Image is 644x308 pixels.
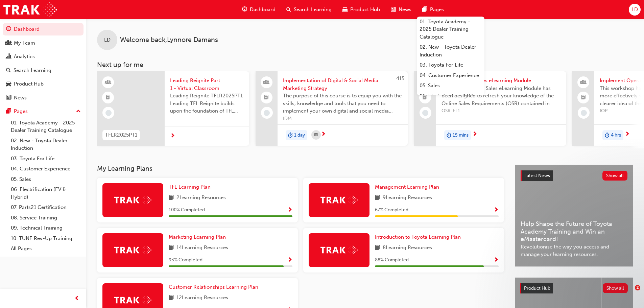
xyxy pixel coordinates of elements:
[3,78,84,90] a: Product Hub
[14,108,28,115] div: Pages
[8,174,84,185] a: 05. Sales
[494,207,499,213] span: Show Progress
[105,131,137,139] span: TFLR2025PT1
[442,77,561,85] span: Toyota Online Sales eLearning Module
[169,233,229,241] a: Marketing Learning Plan
[3,2,57,17] img: Trak
[104,36,111,44] span: LD
[375,184,439,190] span: Management Learning Plan
[3,92,84,104] a: News
[321,132,326,138] span: next-icon
[8,118,84,136] a: 01. Toyota Academy - 2025 Dealer Training Catalogue
[453,132,469,139] span: 15 mins
[169,284,258,290] span: Customer Relationships Learning Plan
[3,22,84,105] button: DashboardMy TeamAnalyticsSearch LearningProduct HubNews
[283,115,402,123] span: IDM
[423,93,427,102] span: booktick-icon
[14,80,44,88] div: Product Hub
[494,206,499,214] button: Show Progress
[629,4,641,16] button: LD
[417,17,484,42] a: 01. Toyota Academy - 2025 Dealer Training Catalogue
[8,243,84,254] a: All Pages
[342,5,348,14] span: car-icon
[14,67,51,74] div: Search Learning
[611,132,621,139] span: 4 hrs
[287,207,292,213] span: Show Progress
[442,107,561,115] span: OSR-EL1
[169,206,205,214] span: 100 % Completed
[288,131,293,140] span: duration-icon
[337,3,385,17] a: car-iconProduct Hub
[256,71,408,146] a: 415Implementation of Digital & Social Media Marketing StrategyThe purpose of this course is to eq...
[375,206,408,214] span: 67 % Completed
[417,42,484,60] a: 02. New - Toyota Dealer Induction
[169,244,174,252] span: book-icon
[447,131,451,140] span: duration-icon
[120,36,218,44] span: Welcome back , Lynnore Damans
[3,105,84,118] button: Pages
[396,75,404,81] span: 415
[375,256,409,264] span: 88 % Completed
[97,165,504,172] h3: My Learning Plans
[8,164,84,174] a: 04. Customer Experience
[422,110,428,116] span: learningRecordVerb_NONE-icon
[6,68,11,74] span: search-icon
[250,6,276,14] span: Dashboard
[6,81,11,87] span: car-icon
[385,3,417,17] a: news-iconNews
[6,40,11,46] span: people-icon
[417,60,484,70] a: 03. Toyota For Life
[6,109,11,115] span: pages-icon
[350,6,380,14] span: Product Hub
[294,6,332,14] span: Search Learning
[264,110,270,116] span: learningRecordVerb_NONE-icon
[383,244,432,252] span: 8 Learning Resources
[169,256,202,264] span: 93 % Completed
[417,3,449,17] a: pages-iconPages
[621,285,637,301] iframe: Intercom live chat
[8,136,84,153] a: 02. New - Toyota Dealer Induction
[106,78,111,87] span: learningResourceType_INSTRUCTOR_LED-icon
[169,283,261,291] a: Customer Relationships Learning Plan
[524,285,550,291] span: Product Hub
[286,5,291,14] span: search-icon
[625,132,630,138] span: next-icon
[6,54,11,60] span: chart-icon
[375,183,442,191] a: Management Learning Plan
[176,294,228,302] span: 12 Learning Resources
[414,71,566,146] a: Toyota Online Sales eLearning ModuleThe Toyota Online Sales eLearning Module has been designed to...
[581,93,586,102] span: booktick-icon
[242,5,247,14] span: guage-icon
[417,70,484,81] a: 04. Customer Experience
[287,257,292,263] span: Show Progress
[283,77,402,92] span: Implementation of Digital & Social Media Marketing Strategy
[375,244,380,252] span: book-icon
[320,245,358,255] img: Trak
[106,93,111,102] span: booktick-icon
[8,223,84,233] a: 09. Technical Training
[391,5,396,14] span: news-icon
[472,132,477,138] span: next-icon
[6,95,11,101] span: news-icon
[264,78,269,87] span: people-icon
[169,184,211,190] span: TFL Learning Plan
[3,23,84,35] a: Dashboard
[520,283,628,294] a: Product HubShow all
[383,194,432,202] span: 9 Learning Resources
[283,92,402,115] span: The purpose of this course is to equip you with the skills, knowledge and tools that you need to ...
[97,71,249,146] a: TFLR2025PT1Leading Reignite Part 1 - Virtual ClassroomLeading Reignite TFLR2025PT1 Leading TFL Re...
[287,256,292,264] button: Show Progress
[105,110,112,116] span: learningRecordVerb_NONE-icon
[6,26,11,32] span: guage-icon
[422,5,427,14] span: pages-icon
[417,91,484,109] a: 06. Electrification (EV & Hybrid)
[170,133,175,139] span: next-icon
[8,233,84,244] a: 10. TUNE Rev-Up Training
[8,202,84,213] a: 07. Parts21 Certification
[375,234,461,240] span: Introduction to Toyota Learning Plan
[581,78,586,87] span: people-icon
[442,85,561,108] span: The Toyota Online Sales eLearning Module has been designed to refresh your knowledge of the Onlin...
[3,64,84,77] a: Search Learning
[375,194,380,202] span: book-icon
[76,107,81,116] span: up-icon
